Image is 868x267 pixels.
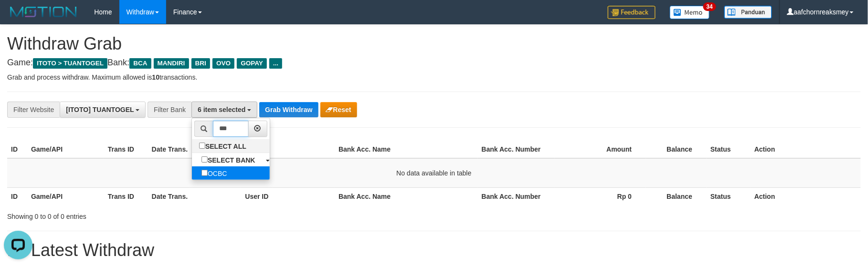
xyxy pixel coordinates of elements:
th: Game/API [27,141,104,158]
span: OVO [212,58,234,69]
span: 34 [703,2,716,11]
div: Filter Website [7,102,60,118]
span: 6 item selected [198,106,245,113]
input: OCBC [201,170,208,176]
td: No data available in table [7,158,861,188]
p: Grab and process withdraw. Maximum allowed is transactions. [7,72,861,82]
label: OCBC [192,166,236,180]
span: ITOTO > TUANTOGEL [33,58,107,69]
th: Date Trans. [148,187,242,205]
th: Trans ID [104,141,148,158]
h4: Game: Bank: [7,58,861,68]
label: SELECT ALL [192,139,256,153]
input: SELECT BANK [201,156,208,163]
th: Action [751,141,861,158]
img: MOTION_logo.png [7,5,80,19]
th: Amount [555,141,646,158]
th: Date Trans. [148,141,242,158]
button: [ITOTO] TUANTOGEL [60,102,146,118]
th: ID [7,187,27,205]
span: BRI [191,58,210,69]
div: Filter Bank [148,102,191,118]
strong: 10 [152,73,159,81]
th: Status [707,187,751,205]
span: ... [269,58,282,69]
th: Rp 0 [555,187,646,205]
h1: 15 Latest Withdraw [7,241,861,260]
th: Bank Acc. Number [478,141,555,158]
b: SELECT BANK [208,156,255,164]
th: User ID [241,187,335,205]
h1: Withdraw Grab [7,34,861,53]
button: Grab Withdraw [259,102,318,117]
div: Showing 0 to 0 of 0 entries [7,208,355,221]
th: Bank Acc. Number [478,187,555,205]
th: ID [7,141,27,158]
span: [ITOTO] TUANTOGEL [66,106,134,113]
th: Trans ID [104,187,148,205]
th: Game/API [27,187,104,205]
button: Open LiveChat chat widget [4,4,32,32]
th: Bank Acc. Name [335,141,478,158]
th: Balance [646,141,707,158]
th: Action [751,187,861,205]
img: panduan.png [724,6,772,19]
span: MANDIRI [154,58,189,69]
input: SELECT ALL [199,143,205,149]
button: Reset [320,102,357,117]
img: Feedback.jpg [608,6,656,19]
img: Button%20Memo.svg [670,6,710,19]
a: SELECT BANK [192,153,270,166]
th: User ID [241,141,335,158]
span: BCA [129,58,151,69]
span: GOPAY [237,58,267,69]
th: Status [707,141,751,158]
th: Bank Acc. Name [335,187,478,205]
button: 6 item selected [191,102,257,118]
th: Balance [646,187,707,205]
